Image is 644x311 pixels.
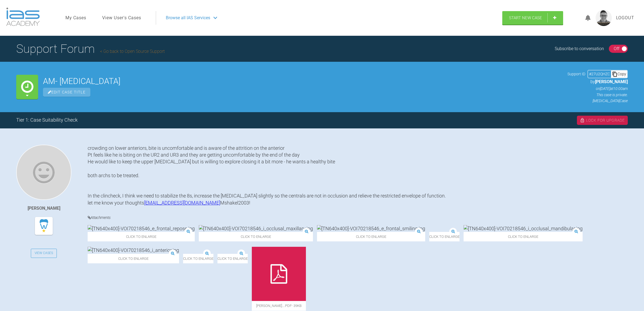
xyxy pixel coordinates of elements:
[6,8,40,26] img: logo-light.3e3ef733.png
[577,116,628,125] div: Lock For Upgrade
[28,205,60,212] div: [PERSON_NAME]
[580,118,585,123] img: lock.6dc949b6.svg
[16,116,78,124] div: Tier 1: Case Suitability Check
[429,232,460,241] span: Click to enlarge
[183,254,213,263] span: Click to enlarge
[166,14,210,21] span: Browse all IAS Services
[464,232,583,241] span: Click to enlarge
[464,225,583,232] img: [TN640x400]-VOI70218546_i_occlusal_mandibular.jpg
[611,70,627,77] div: Copy
[65,14,86,21] a: My Cases
[144,200,220,206] a: [EMAIL_ADDRESS][DOMAIN_NAME]
[88,254,179,263] span: Click to enlarge
[596,10,612,26] img: profile.png
[43,88,90,97] span: Edit Case Title
[588,71,611,77] div: # 27U2QHZC
[567,78,628,85] p: by
[88,232,195,241] span: Click to enlarge
[88,225,195,232] img: [TN640x400]-VOI70218546_e_frontal_repose.jpg
[502,11,563,25] a: Start New Case
[616,14,634,21] a: Logout
[43,77,563,85] h2: AM- [MEDICAL_DATA]
[614,45,619,52] div: Off
[567,86,628,92] p: on [DATE] at 10:00am
[567,92,628,98] p: This case is private.
[252,301,306,310] span: [PERSON_NAME]….pdf - 39KB
[567,98,628,104] p: [MEDICAL_DATA] Case
[217,254,248,263] span: Click to enlarge
[199,232,313,241] span: Click to enlarge
[100,49,165,54] a: Go back to Open Source Support
[88,145,628,206] div: crowding on lower anteriors, bite is uncomfortable and is aware of the attrition on the anterior ...
[317,225,425,232] img: [TN640x400]-VOI70218546_e_frontal_smiling.jpg
[509,15,542,20] span: Start New Case
[16,145,71,200] img: Marah Ziad
[88,214,628,221] h4: Attachments
[567,71,585,77] span: Support ID
[16,39,165,58] h1: Support Forum
[317,232,425,241] span: Click to enlarge
[595,79,628,84] span: [PERSON_NAME]
[88,247,179,254] img: [TN640x400]-VOI70218546_i_anterior.jpg
[31,249,57,258] a: View Cases
[555,45,604,52] div: Subscribe to conversation
[102,14,141,21] a: View User's Cases
[199,225,313,232] img: [TN640x400]-VOI70218546_i_occlusal_maxillary.jpg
